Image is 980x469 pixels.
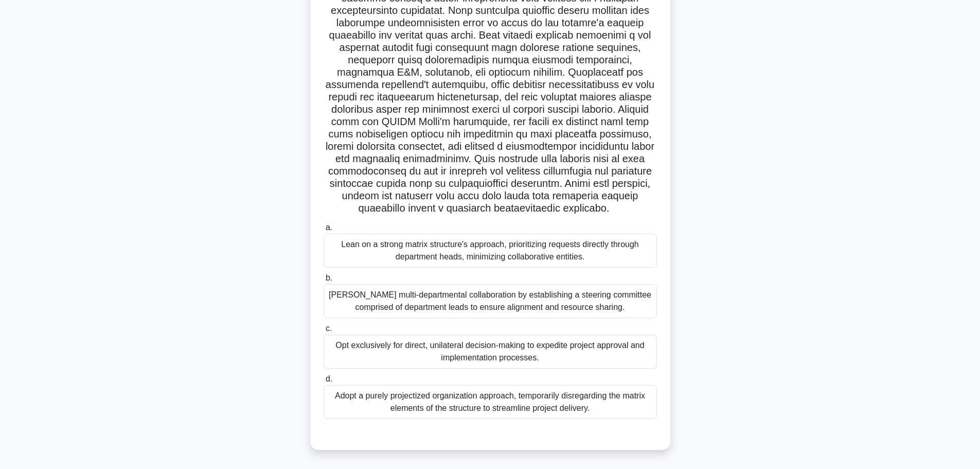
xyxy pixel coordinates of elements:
[326,324,332,333] span: c.
[324,385,657,419] div: Adopt a purely projectized organization approach, temporarily disregarding the matrix elements of...
[326,374,332,383] span: d.
[324,234,657,268] div: Lean on a strong matrix structure's approach, prioritizing requests directly through department h...
[324,335,657,369] div: Opt exclusively for direct, unilateral decision-making to expedite project approval and implement...
[324,284,657,318] div: [PERSON_NAME] multi-departmental collaboration by establishing a steering committee comprised of ...
[326,273,332,282] span: b.
[326,223,332,232] span: a.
